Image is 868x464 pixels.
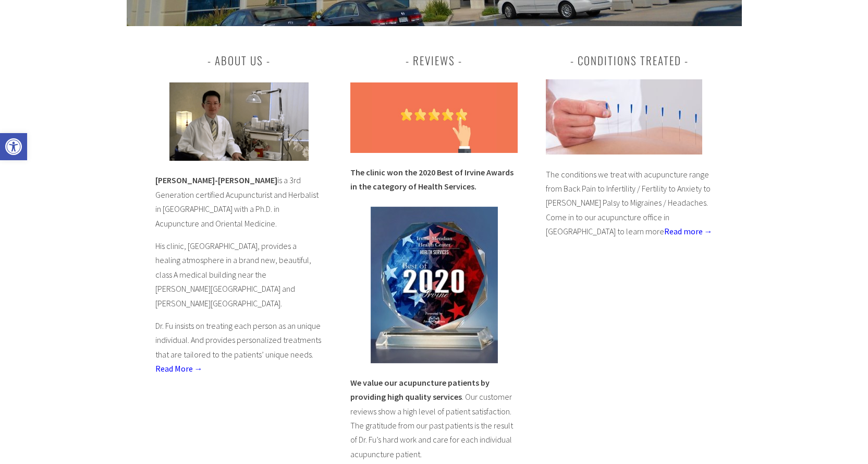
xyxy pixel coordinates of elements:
[169,82,309,161] img: best acupuncturist irvine
[350,377,490,402] strong: We value our acupuncture patients by providing high quality services
[155,239,323,311] p: His clinic, [GEOGRAPHIC_DATA], provides a healing atmosphere in a brand new, beautiful, class A m...
[546,79,702,154] img: Irvine-Acupuncture-Conditions-Treated
[155,51,323,70] h3: About Us
[350,51,518,70] h3: Reviews
[371,207,498,363] img: Best of Acupuncturist Health Services in Irvine 2020
[155,175,277,185] b: [PERSON_NAME]-[PERSON_NAME]
[155,319,323,376] p: Dr. Fu insists on treating each person as an unique individual. And provides personalized treatme...
[546,168,713,239] p: The conditions we treat with acupuncture range from Back Pain to Infertility / Fertility to Anxie...
[155,173,323,231] p: is a 3rd Generation certified Acupuncturist and Herbalist in [GEOGRAPHIC_DATA] with a Ph.D. in Ac...
[664,226,713,236] a: Read more →
[350,167,514,192] strong: The clinic won the 2020 Best of Irvine Awards in the category of Health Services.
[546,51,713,70] h3: Conditions Treated
[350,376,518,462] p: . Our customer reviews show a high level of patient satisfaction. The gratitude from our past pat...
[155,363,203,374] a: Read More →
